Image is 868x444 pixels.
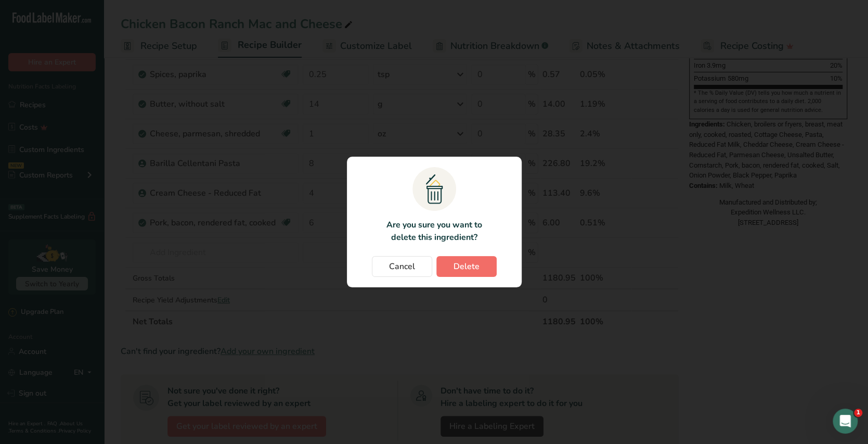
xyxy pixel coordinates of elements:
span: Cancel [389,260,415,273]
iframe: Intercom live chat [833,409,858,434]
button: Cancel [372,256,432,277]
span: 1 [854,409,862,417]
span: Delete [454,260,480,273]
button: Delete [436,256,497,277]
p: Are you sure you want to delete this ingredient? [380,219,488,244]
